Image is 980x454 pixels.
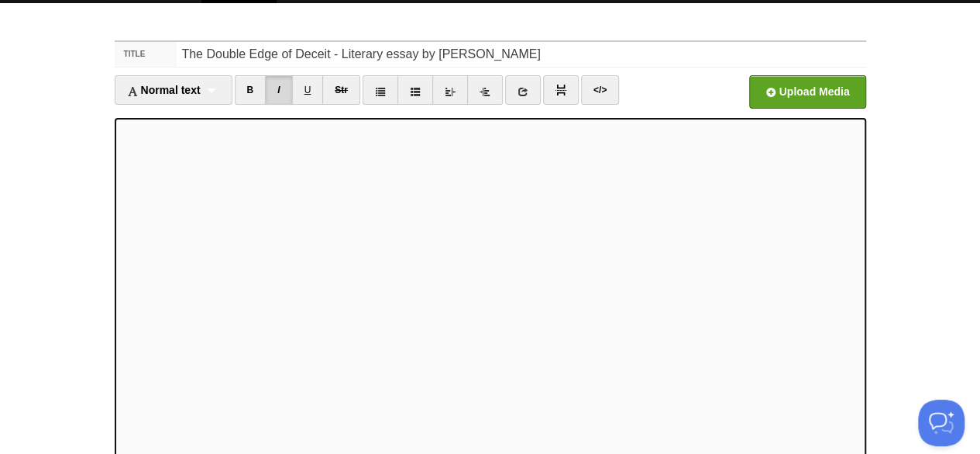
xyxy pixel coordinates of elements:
[115,42,177,67] label: Title
[292,75,324,105] a: U
[918,400,965,446] iframe: Help Scout Beacon - Open
[322,75,360,105] a: Str
[555,85,566,95] img: pagebreak-icon.png
[265,75,292,105] a: I
[127,84,201,96] span: Normal text
[235,75,266,105] a: B
[581,75,619,105] a: </>
[335,85,348,95] del: Str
